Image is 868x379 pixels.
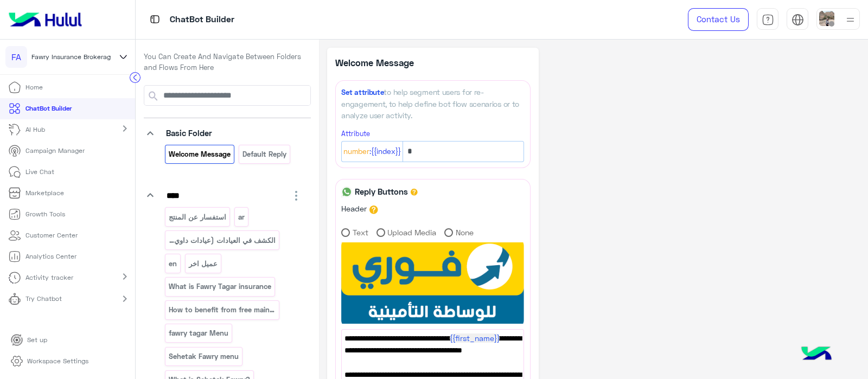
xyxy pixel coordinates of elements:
[341,203,367,214] label: Header
[168,280,272,293] p: What is Fawry Tagar insurance
[343,146,369,158] span: Number
[170,12,234,27] p: ChatBot Builder
[118,292,131,305] mat-icon: chevron_right
[237,211,245,223] p: ar
[25,209,65,219] p: Growth Tools
[168,327,229,339] p: fawry tagar Menu
[25,82,43,92] p: Home
[144,52,311,73] p: You Can Create And Navigate Between Folders and Flows From Here
[369,146,401,158] span: :{{index}}
[341,88,384,97] span: Set attribute
[25,252,76,261] p: Analytics Center
[25,294,62,304] p: Try Chatbot
[376,227,437,238] label: Upload Media
[168,304,277,316] p: How to benefit from free maintenance
[25,125,45,134] p: AI Hub
[188,258,218,270] p: عميل اخر
[341,130,370,138] small: Attribute
[5,46,27,68] div: FA
[25,188,64,198] p: Marketplace
[819,11,834,26] img: userImage
[168,148,232,160] p: Welcome Message
[792,14,804,26] img: tab
[168,234,277,247] p: الكشف في العيادات (عيادات داوي- سيتي كلينك)
[148,12,162,26] img: tab
[25,104,72,113] p: ChatBot Builder
[118,122,131,135] mat-icon: chevron_right
[25,273,73,282] p: Activity tracker
[144,127,157,140] i: keyboard_arrow_down
[25,167,54,177] p: Live Chat
[450,333,500,343] span: {{first_name}}
[335,56,433,69] p: Welcome Message
[341,227,368,238] label: Text
[166,128,212,138] span: Basic Folder
[762,14,774,26] img: tab
[844,13,857,27] img: profile
[144,189,157,202] i: keyboard_arrow_down
[688,8,749,31] a: Contact Us
[25,146,85,156] p: Campaign Manager
[31,52,119,62] span: Fawry Insurance Brokerage`s
[168,350,240,363] p: Sehetak Fawry menu
[118,270,131,283] mat-icon: chevron_right
[2,351,97,372] a: Workspace Settings
[27,356,88,366] p: Workspace Settings
[2,330,56,351] a: Set up
[27,335,47,345] p: Set up
[797,336,835,374] img: hulul-logo.png
[344,332,521,369] span: اهلا بك فى فورى للوساطة التأمينية انا المساعد الألى الخاص بك من فضلك اختار لغتك المفضلة. 🤖🌐
[352,187,411,196] h6: Reply Buttons
[757,8,778,31] a: tab
[444,227,474,238] label: None
[341,86,524,120] div: to help segment users for re-engagement, to help define bot flow scenarios or to analyze user act...
[241,148,287,160] p: Default reply
[168,211,227,223] p: استفسار عن المنتج
[168,258,178,270] p: en
[4,8,86,31] img: Logo
[25,230,78,240] p: Customer Center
